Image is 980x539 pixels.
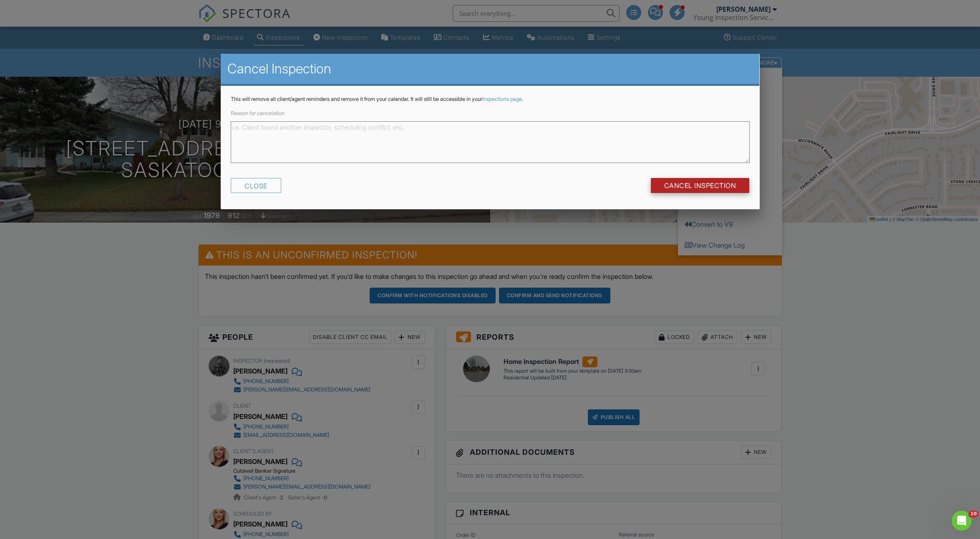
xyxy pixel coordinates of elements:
[952,511,972,531] iframe: Intercom live chat
[227,60,753,77] h2: Cancel Inspection
[969,511,978,517] span: 10
[482,96,522,102] a: Inspections page
[231,110,285,116] label: Reason for cancelation
[651,178,750,193] input: Cancel Inspection
[231,96,750,103] p: This will remove all client/agent reminders and remove it from your calendar. It will still be ac...
[231,178,281,193] div: Close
